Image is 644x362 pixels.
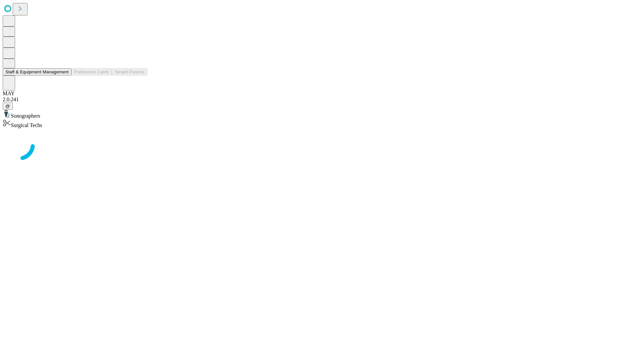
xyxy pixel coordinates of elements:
[3,110,641,119] div: Sonographers
[3,90,641,97] div: MAY
[3,97,641,103] div: 2.0.241
[5,104,10,109] span: @
[71,68,112,75] button: Preference Cards
[3,103,13,110] button: @
[3,68,71,75] button: Staff & Equipment Management
[3,119,641,128] div: Surgical Techs
[112,68,147,75] button: Tenant Params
